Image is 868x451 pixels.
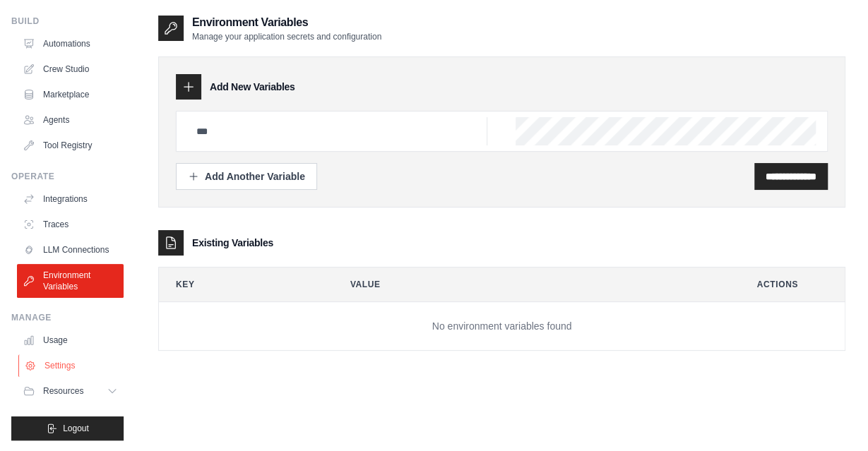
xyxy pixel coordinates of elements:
[17,213,124,236] a: Traces
[192,14,381,31] h2: Environment Variables
[17,134,124,157] a: Tool Registry
[17,264,124,298] a: Environment Variables
[176,163,317,190] button: Add Another Variable
[740,267,845,301] th: Actions
[17,239,124,261] a: LLM Connections
[11,416,124,440] button: Logout
[17,188,124,210] a: Integrations
[17,109,124,131] a: Agents
[11,16,124,27] div: Build
[17,58,124,80] a: Crew Studio
[333,267,729,301] th: Value
[17,32,124,55] a: Automations
[210,80,295,94] h3: Add New Variables
[43,385,83,397] span: Resources
[17,83,124,106] a: Marketplace
[18,354,125,377] a: Settings
[11,171,124,182] div: Operate
[159,267,322,301] th: Key
[192,236,273,250] h3: Existing Variables
[17,329,124,351] a: Usage
[17,380,124,402] button: Resources
[11,312,124,323] div: Manage
[188,169,305,184] div: Add Another Variable
[159,302,845,351] td: No environment variables found
[63,423,89,434] span: Logout
[192,31,381,42] p: Manage your application secrets and configuration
